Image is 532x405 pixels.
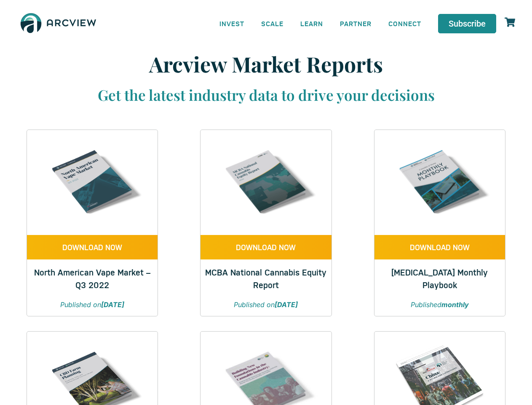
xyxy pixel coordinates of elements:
a: DOWNLOAD NOW [201,235,331,259]
a: SCALE [253,14,292,33]
p: Published on [35,300,149,310]
a: [MEDICAL_DATA] Monthly Playbook [391,266,488,290]
img: Cannabis & Hemp Monthly Playbook [388,130,492,235]
p: Published [383,300,497,310]
nav: Menu [211,14,430,33]
a: PARTNER [331,14,380,33]
span: Subscribe [449,19,486,28]
span: DOWNLOAD NOW [410,243,470,251]
a: DOWNLOAD NOW [27,235,158,259]
strong: [DATE] [275,300,298,309]
h1: Arcview Market Reports [39,51,494,77]
span: DOWNLOAD NOW [62,243,122,251]
a: CONNECT [380,14,430,33]
a: Subscribe [438,14,496,33]
img: The Arcview Group [17,8,100,39]
p: Published on [209,300,323,310]
a: North American Vape Market – Q3 2022 [34,266,150,290]
a: LEARN [292,14,331,33]
a: MCBA National Cannabis Equity Report [205,266,326,290]
strong: [DATE] [101,300,124,309]
img: Q3 2022 VAPE REPORT [40,130,144,235]
strong: monthly [441,300,469,309]
a: DOWNLOAD NOW [374,235,505,259]
h3: Get the latest industry data to drive your decisions [39,85,494,105]
span: DOWNLOAD NOW [236,243,296,251]
a: INVEST [211,14,253,33]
